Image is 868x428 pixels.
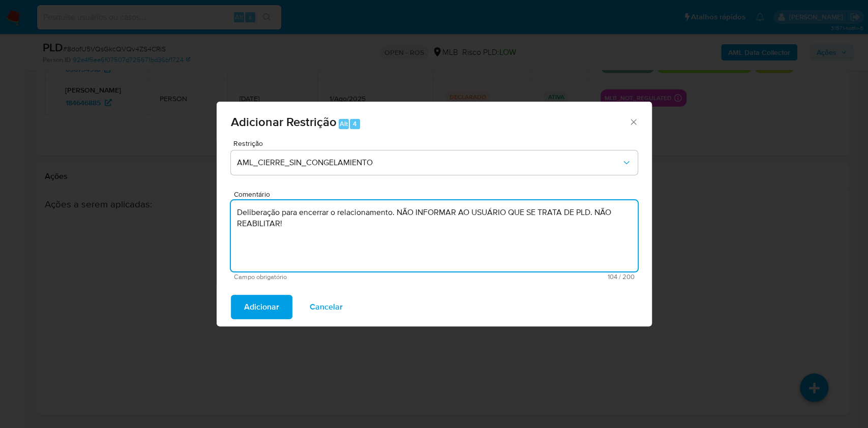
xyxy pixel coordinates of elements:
[234,191,641,198] span: Comentário
[233,140,640,147] span: Restrição
[340,119,348,129] span: Alt
[234,273,434,281] span: Campo obrigatório
[231,150,638,175] button: Restriction
[231,113,337,131] span: Adicionar Restrição
[231,200,638,271] textarea: Deliberação para encerrar o relacionamento. NÃO INFORMAR AO USUÁRIO QUE SE TRATA DE PLD. NÃO REAB...
[237,158,621,168] span: AML_CIERRE_SIN_CONGELAMIENTO
[434,273,635,280] span: Máximo de 200 caracteres
[353,119,357,129] span: 4
[310,296,343,318] span: Cancelar
[296,295,356,319] button: Cancelar
[628,117,638,126] button: Fechar a janela
[244,296,279,318] span: Adicionar
[231,295,292,319] button: Adicionar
